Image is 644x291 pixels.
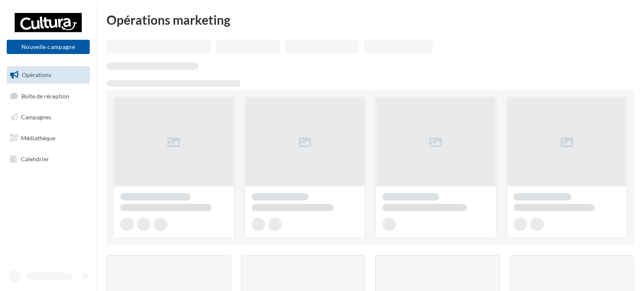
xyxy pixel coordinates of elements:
span: Calendrier [21,155,49,162]
div: Opérations marketing [106,13,634,26]
span: Médiathèque [21,134,55,142]
span: Opérations [22,71,51,78]
button: Nouvelle campagne [7,40,90,54]
a: Opérations [5,66,91,84]
a: Boîte de réception [5,87,91,105]
a: Calendrier [5,150,91,168]
span: Boîte de réception [21,92,69,99]
a: Campagnes [5,108,91,126]
a: Médiathèque [5,129,91,147]
span: Campagnes [21,113,51,121]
